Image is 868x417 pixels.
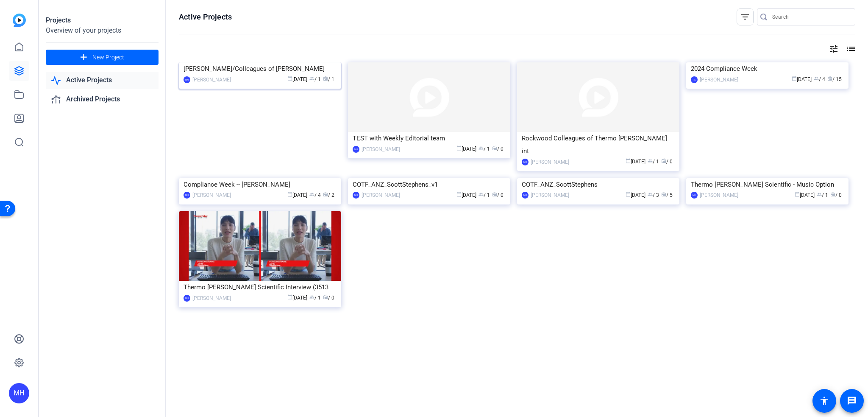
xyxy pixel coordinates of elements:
[184,62,337,75] div: [PERSON_NAME]/Colleagues of [PERSON_NAME]
[353,132,506,145] div: TEST with Weekly Editorial team
[626,192,645,198] span: [DATE]
[456,192,462,197] span: calendar_today
[626,159,645,165] span: [DATE]
[309,76,314,81] span: group
[362,145,400,154] div: [PERSON_NAME]
[691,192,698,199] div: MH
[323,76,334,82] span: / 1
[814,76,819,81] span: group
[309,192,321,198] span: / 4
[492,192,497,197] span: radio
[740,12,750,22] mat-icon: filter_list
[661,192,666,197] span: radio
[830,192,842,198] span: / 0
[309,294,314,299] span: group
[184,192,190,199] div: MH
[531,191,569,199] div: [PERSON_NAME]
[817,192,828,198] span: / 1
[648,158,653,163] span: group
[492,192,504,198] span: / 0
[46,91,159,108] a: Archived Projects
[323,295,334,301] span: / 0
[531,158,569,166] div: [PERSON_NAME]
[353,192,359,199] div: MH
[287,76,307,82] span: [DATE]
[479,146,484,151] span: group
[795,192,800,197] span: calendar_today
[13,14,26,27] img: blue-gradient.svg
[700,76,738,84] div: [PERSON_NAME]
[179,12,232,22] h1: Active Projects
[184,76,190,83] div: MH
[626,192,631,197] span: calendar_today
[46,72,159,89] a: Active Projects
[323,294,328,299] span: radio
[661,159,673,165] span: / 0
[830,192,835,197] span: radio
[522,132,675,157] div: Rockwood Colleagues of Thermo [PERSON_NAME] int
[353,146,359,153] div: MH
[479,192,490,198] span: / 1
[92,53,124,62] span: New Project
[46,15,159,25] div: Projects
[9,383,29,403] div: MH
[827,76,832,81] span: radio
[309,76,321,82] span: / 1
[648,192,653,197] span: group
[819,396,829,406] mat-icon: accessibility
[829,44,839,54] mat-icon: tune
[287,192,307,198] span: [DATE]
[456,192,476,198] span: [DATE]
[522,192,529,199] div: MH
[184,178,337,191] div: Compliance Week -- [PERSON_NAME]
[323,76,328,81] span: radio
[46,50,159,65] button: New Project
[78,52,89,63] mat-icon: add
[309,295,321,301] span: / 1
[192,76,231,84] div: [PERSON_NAME]
[648,192,659,198] span: / 3
[700,191,738,199] div: [PERSON_NAME]
[691,76,698,83] div: RS
[192,191,231,199] div: [PERSON_NAME]
[691,62,844,75] div: 2024 Compliance Week
[456,146,476,152] span: [DATE]
[814,76,825,82] span: / 4
[626,158,631,163] span: calendar_today
[46,25,159,36] div: Overview of your projects
[287,295,307,301] span: [DATE]
[847,396,857,406] mat-icon: message
[456,146,462,151] span: calendar_today
[184,281,337,294] div: Thermo [PERSON_NAME] Scientific Interview (3513
[287,192,292,197] span: calendar_today
[691,178,844,191] div: Thermo [PERSON_NAME] Scientific - Music Option
[479,146,490,152] span: / 1
[323,192,328,197] span: radio
[648,159,659,165] span: / 1
[287,294,292,299] span: calendar_today
[362,191,400,199] div: [PERSON_NAME]
[492,146,504,152] span: / 0
[792,76,812,82] span: [DATE]
[492,146,497,151] span: radio
[772,12,849,22] input: Search
[184,295,190,302] div: MH
[661,158,666,163] span: radio
[479,192,484,197] span: group
[323,192,334,198] span: / 2
[287,76,292,81] span: calendar_today
[661,192,673,198] span: / 5
[845,44,855,54] mat-icon: list
[522,178,675,191] div: COTF_ANZ_ScottStephens
[309,192,314,197] span: group
[353,178,506,191] div: COTF_ANZ_ScottStephens_v1
[817,192,822,197] span: group
[795,192,815,198] span: [DATE]
[827,76,842,82] span: / 15
[192,294,231,302] div: [PERSON_NAME]
[792,76,797,81] span: calendar_today
[522,159,529,165] div: MH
